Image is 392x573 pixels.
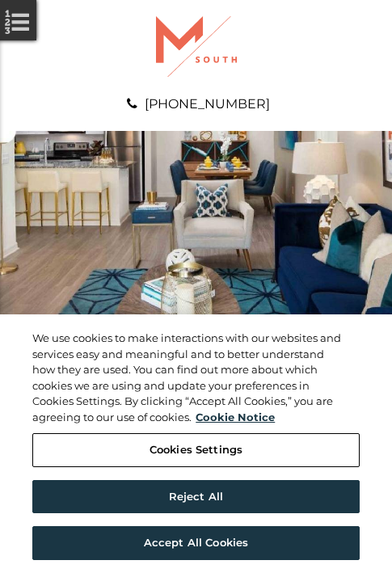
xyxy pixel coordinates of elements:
button: Accept All Cookies [32,526,360,560]
a: [PHONE_NUMBER] [145,96,270,112]
button: Reject All [32,480,360,514]
button: Cookies Settings [32,433,360,467]
a: More information about your privacy [196,411,275,423]
img: A graphic with a red M and the word SOUTH. [156,16,237,77]
div: We use cookies to make interactions with our websites and services easy and meaningful and to bet... [32,331,342,425]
